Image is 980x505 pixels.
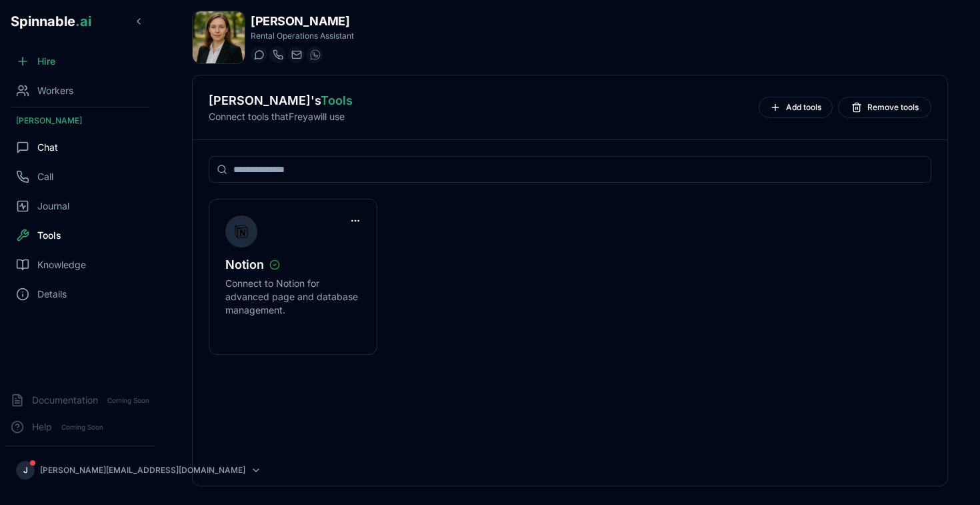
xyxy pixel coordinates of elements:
button: Add tools [759,97,833,118]
button: Start a call with Freya Costa [269,47,285,63]
button: Remove tools [838,97,931,118]
p: Connect tools that Freya will use [209,110,748,123]
span: Call [37,170,53,183]
span: Workers [37,84,73,97]
p: Connect to Notion for advanced page and database management. [225,277,361,317]
span: Notion [225,256,264,274]
button: WhatsApp [307,47,323,63]
p: [PERSON_NAME][EMAIL_ADDRESS][DOMAIN_NAME] [40,465,245,476]
button: Start a chat with Freya Costa [251,47,267,63]
span: J [23,465,28,476]
h1: [PERSON_NAME] [251,12,354,31]
span: Tools [321,93,353,107]
img: Freya Costa [193,11,245,63]
span: Knowledge [37,258,86,272]
span: Help [32,420,52,434]
span: Spinnable [11,13,91,29]
span: Tools [37,229,61,242]
p: Rental Operations Assistant [251,31,354,41]
span: Remove tools [867,102,919,113]
img: WhatsApp [310,49,321,60]
span: Chat [37,141,58,154]
span: .ai [75,13,91,29]
span: Coming Soon [103,394,153,407]
span: Hire [37,55,55,68]
img: Notion icon [233,221,249,242]
div: [PERSON_NAME] [5,110,155,131]
span: Coming Soon [57,421,107,434]
span: Add tools [786,102,821,113]
span: Journal [37,199,69,213]
span: Details [37,288,67,301]
h2: [PERSON_NAME] 's [209,91,748,110]
button: J[PERSON_NAME][EMAIL_ADDRESS][DOMAIN_NAME] [11,457,149,484]
span: Documentation [32,394,98,407]
button: Send email to freya.costa@getspinnable.ai [288,47,304,63]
